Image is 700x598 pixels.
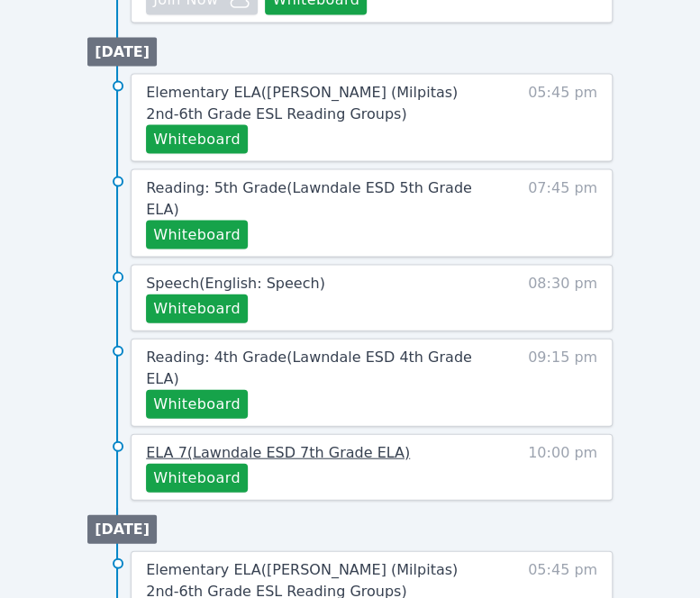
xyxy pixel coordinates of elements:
button: Whiteboard [146,220,248,249]
span: 07:45 pm [528,177,597,249]
li: [DATE] [87,514,157,543]
span: Elementary ELA ( [PERSON_NAME] (Milpitas) 2nd-6th Grade ESL Reading Groups ) [146,83,458,122]
button: Whiteboard [146,124,248,153]
a: Speech(English: Speech) [146,272,325,294]
span: Speech ( English: Speech ) [146,274,325,291]
a: Reading: 5th Grade(Lawndale ESD 5th Grade ELA) [146,177,485,220]
span: 05:45 pm [528,81,597,153]
span: Reading: 4th Grade ( Lawndale ESD 4th Grade ELA ) [146,348,472,386]
span: ELA 7 ( Lawndale ESD 7th Grade ELA ) [146,443,410,460]
button: Whiteboard [146,389,248,418]
span: 08:30 pm [528,272,597,322]
a: Reading: 4th Grade(Lawndale ESD 4th Grade ELA) [146,346,485,389]
button: Whiteboard [146,463,248,492]
button: Whiteboard [146,294,248,322]
span: 09:15 pm [528,346,597,418]
span: Reading: 5th Grade ( Lawndale ESD 5th Grade ELA ) [146,178,472,217]
span: 10:00 pm [528,441,597,492]
a: ELA 7(Lawndale ESD 7th Grade ELA) [146,441,410,463]
a: Elementary ELA([PERSON_NAME] (Milpitas) 2nd-6th Grade ESL Reading Groups) [146,81,485,124]
li: [DATE] [87,37,157,66]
